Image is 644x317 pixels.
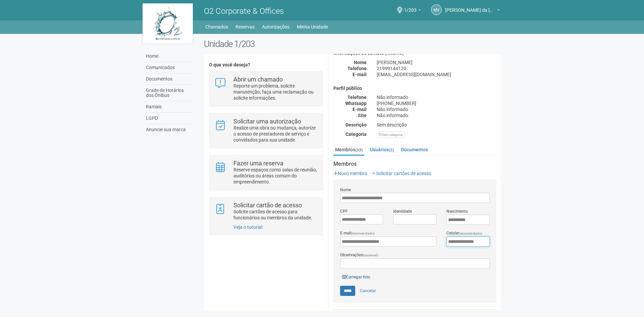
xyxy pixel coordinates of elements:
[363,253,378,257] span: (opcional)
[333,171,367,176] a: Novo membro
[372,112,501,118] div: Não informado
[340,208,348,214] label: CPF
[345,131,367,137] strong: Categoria
[340,252,378,258] label: Observações
[144,101,194,113] a: Ramais
[399,145,430,155] a: Documentos
[389,148,394,152] small: (2)
[368,145,395,155] a: Usuários(2)
[431,4,442,15] a: MV
[446,230,482,236] label: Celular
[144,124,194,135] a: Anuncie sua marca
[233,83,318,101] p: Reporte um problema, solicite manutenção, faça uma reclamação ou solicite informações.
[233,118,301,125] strong: Solicitar uma autorização
[235,22,255,32] a: Reservas
[333,145,364,156] a: Membros(33)
[355,148,363,152] small: (33)
[340,273,372,281] a: Carregar foto
[446,208,468,214] label: Nascimento
[233,224,262,230] a: Veja o tutorial
[262,22,289,32] a: Autorizações
[372,171,431,176] a: Solicitar cartões de acesso
[372,122,501,128] div: Sem descrição
[404,1,417,13] span: 1/203
[214,202,317,221] a: Solicitar cartão de acesso Solicite cartões de acesso para funcionários ou membros da unidade.
[144,73,194,85] a: Documentos
[459,231,482,235] span: (recomendado)
[372,71,501,77] div: [EMAIL_ADDRESS][DOMAIN_NAME]
[353,107,367,112] strong: E-mail
[377,131,405,138] div: Sem categoria
[233,202,302,209] strong: Solicitar cartão de acesso
[209,62,323,67] h4: O que você deseja?
[204,6,284,16] span: O2 Corporate & Offices
[356,286,380,296] a: Cancelar
[372,100,501,106] div: [PHONE_NUMBER]
[354,60,367,65] strong: Nome
[372,94,501,100] div: Não informado
[353,72,367,77] strong: E-mail
[205,22,228,32] a: Chamados
[144,51,194,62] a: Home
[144,85,194,101] a: Grade de Horários dos Ônibus
[345,122,367,127] strong: Descrição
[372,59,501,65] div: [PERSON_NAME]
[233,209,318,221] p: Solicite cartões de acesso para funcionários ou membros da unidade.
[347,95,367,100] strong: Telefone
[233,125,318,143] p: Realize uma obra ou mudança, autorize o acesso de prestadores de serviço e convidados para sua un...
[143,3,193,44] img: logo.jpg
[233,76,283,83] strong: Abrir um chamado
[233,167,318,185] p: Reserve espaços como salas de reunião, auditórios ou áreas comum do empreendimento.
[297,22,328,32] a: Minha Unidade
[445,1,495,13] span: Marcus Vinicius da Silveira Costa
[233,160,283,167] strong: Fazer uma reserva
[340,187,351,193] label: Nome
[144,113,194,124] a: LGPD
[351,231,375,235] span: (recomendado)
[214,118,317,143] a: Solicitar uma autorização Realize uma obra ou mudança, autorize o acesso de prestadores de serviç...
[372,65,501,71] div: 21999144120
[358,113,367,118] strong: Site
[347,66,367,71] strong: Telefone
[404,8,421,14] a: 1/203
[204,39,501,49] h2: Unidade 1/203
[214,76,317,101] a: Abrir um chamado Reporte um problema, solicite manutenção, faça uma reclamação ou solicite inform...
[333,161,496,167] strong: Membros
[345,101,367,106] strong: Whatsapp
[445,8,500,14] a: [PERSON_NAME] da [PERSON_NAME]
[393,208,412,214] label: Identidade
[372,106,501,112] div: Não informado
[214,160,317,185] a: Fazer uma reserva Reserve espaços como salas de reunião, auditórios ou áreas comum do empreendime...
[333,86,496,91] h4: Perfil público
[340,230,375,236] label: E-mail
[144,62,194,73] a: Comunicados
